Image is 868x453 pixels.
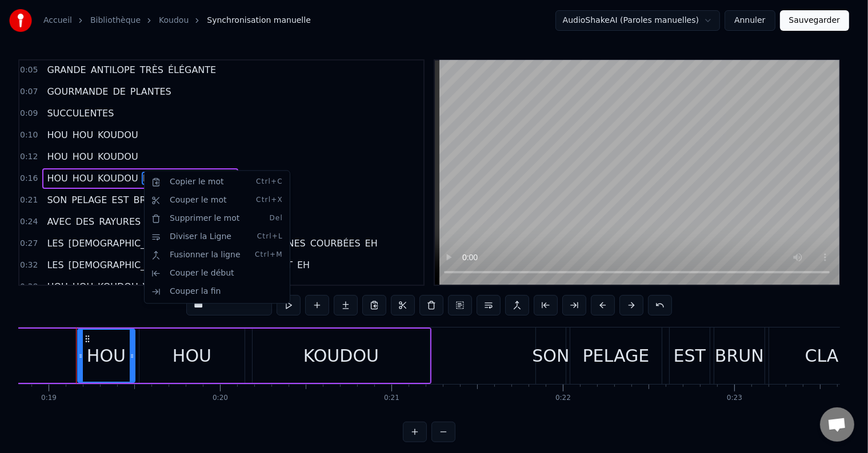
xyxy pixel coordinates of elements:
[257,232,283,241] span: Ctrl+L
[147,246,287,264] div: Fusionner la ligne
[256,177,283,187] span: Ctrl+C
[256,196,283,205] span: Ctrl+X
[269,214,283,223] span: Del
[147,282,287,301] div: Couper la fin
[147,209,287,228] div: Supprimer le mot
[147,228,287,246] div: Diviser la Ligne
[255,250,283,260] span: Ctrl+M
[147,264,287,282] div: Couper le début
[147,191,287,209] div: Couper le mot
[147,173,287,191] div: Copier le mot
